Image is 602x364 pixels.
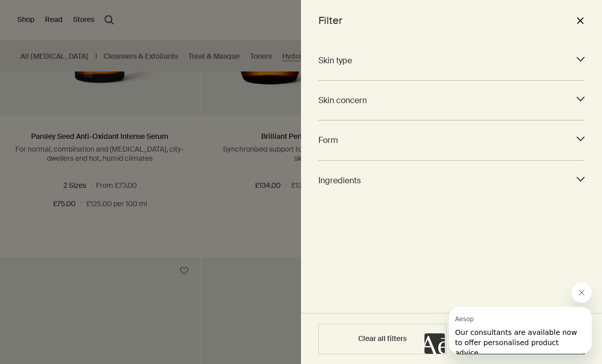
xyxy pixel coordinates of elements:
span: Form [318,133,566,147]
iframe: Close message from Aesop [571,282,592,303]
div: Aesop says "Our consultants are available now to offer personalised product advice.". Open messag... [424,282,592,354]
div: Skin type [318,47,585,74]
iframe: Message from Aesop [449,307,592,354]
button: Close [574,12,586,29]
span: Skin concern [318,93,566,107]
h2: Filter [318,12,342,29]
div: Skin concern [318,87,585,114]
div: Form [318,127,585,154]
span: Our consultants are available now to offer personalised product advice. [6,21,128,50]
iframe: no content [424,333,445,354]
div: Ingredients [318,167,585,194]
button: Clear all filters [318,324,446,354]
span: Ingredients [318,174,566,187]
span: Skin type [318,54,566,67]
